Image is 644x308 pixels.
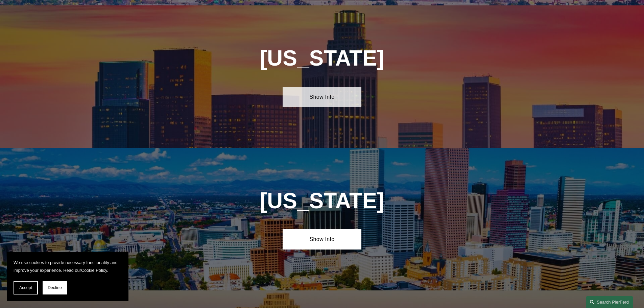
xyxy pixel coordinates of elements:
[283,229,361,250] a: Show Info
[223,189,421,213] h1: [US_STATE]
[19,285,32,290] span: Accept
[81,268,107,273] a: Cookie Policy
[283,87,361,107] a: Show Info
[586,296,633,308] a: Search this site
[48,285,62,290] span: Decline
[43,281,67,294] button: Decline
[7,252,128,301] section: Cookie banner
[14,259,122,274] p: We use cookies to provide necessary functionality and improve your experience. Read our .
[223,46,421,71] h1: [US_STATE]
[14,281,38,294] button: Accept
